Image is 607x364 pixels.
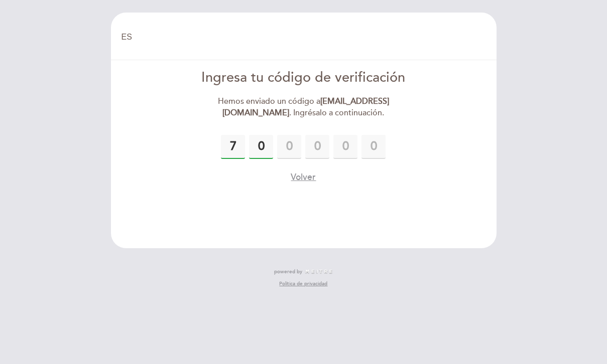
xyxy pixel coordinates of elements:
div: Ingresa tu código de verificación [188,68,419,88]
input: 0 [249,135,273,159]
input: 0 [305,135,329,159]
button: Volver [291,171,316,184]
input: 0 [361,135,386,159]
input: 0 [333,135,357,159]
a: powered by [274,268,333,275]
input: 0 [277,135,301,159]
input: 0 [221,135,245,159]
div: Hemos enviado un código a . Ingrésalo a continuación. [188,96,419,119]
span: powered by [274,268,302,275]
strong: [EMAIL_ADDRESS][DOMAIN_NAME] [222,96,389,118]
a: Política de privacidad [279,280,327,287]
img: MEITRE [305,269,333,274]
